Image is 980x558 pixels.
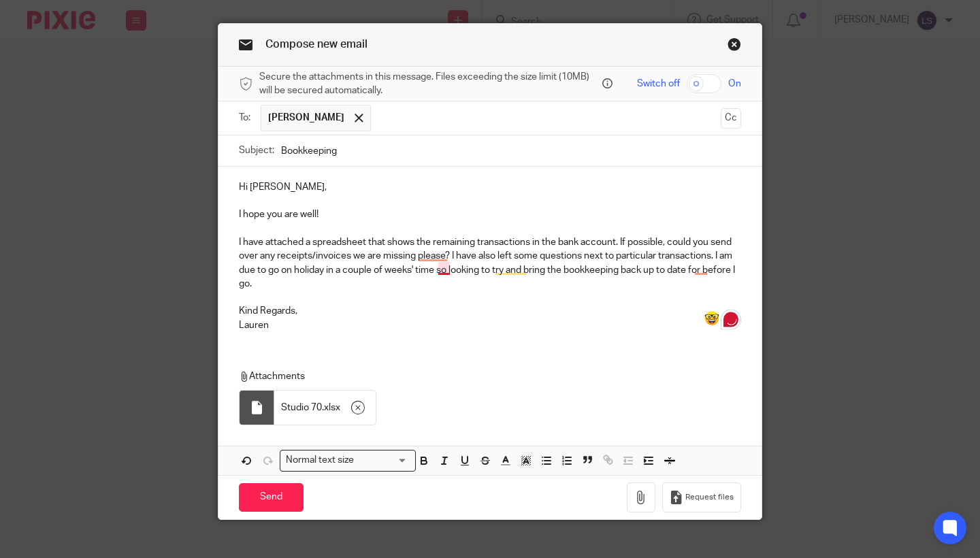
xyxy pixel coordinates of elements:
span: xlsx [324,401,340,414]
button: Cc [721,108,741,129]
input: Send [239,483,304,512]
p: I have attached a spreadsheet that shows the remaining transactions in the bank account. If possi... [239,235,741,291]
input: Search for option [359,453,408,467]
span: Request files [685,492,734,503]
span: Secure the attachments in this message. Files exceeding the size limit (10MB) will be secured aut... [259,70,599,98]
a: Close this dialog window [728,37,741,56]
span: On [728,77,741,91]
div: . [274,391,376,425]
span: [PERSON_NAME] [268,111,344,125]
label: To: [239,111,254,125]
p: Hi [PERSON_NAME], [239,180,741,194]
button: Request files [662,482,741,513]
p: Kind Regards, [239,304,741,318]
p: Lauren [239,318,741,332]
p: Attachments [239,370,737,383]
span: Switch off [637,77,680,91]
p: I hope you are well! [239,208,741,221]
span: Studio 70 [281,401,322,414]
label: Subject: [239,144,274,157]
div: Search for option [280,450,416,471]
span: Compose new email [265,39,367,50]
span: Normal text size [283,453,357,467]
